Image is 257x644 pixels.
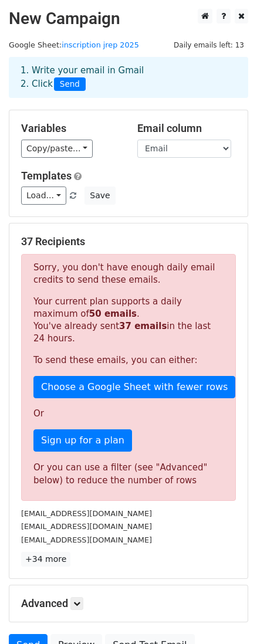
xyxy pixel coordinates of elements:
[170,40,248,49] a: Daily emails left: 13
[21,170,72,182] a: Templates
[198,588,257,644] iframe: Chat Widget
[21,552,70,567] a: +34 more
[137,122,236,135] h5: Email column
[12,64,245,91] div: 1. Write your email in Gmail 2. Click
[9,9,248,29] h2: New Campaign
[9,40,139,49] small: Google Sheet:
[21,122,120,135] h5: Variables
[33,429,132,452] a: Sign up for a plan
[119,321,167,331] strong: 37 emails
[33,262,224,286] p: Sorry, you don't have enough daily email credits to send these emails.
[33,408,224,420] p: Or
[21,522,152,531] small: [EMAIL_ADDRESS][DOMAIN_NAME]
[54,77,86,91] span: Send
[21,597,236,610] h5: Advanced
[21,235,236,248] h5: 37 Recipients
[33,461,224,487] div: Or you can use a filter (see "Advanced" below) to reduce the number of rows
[62,40,139,49] a: inscription jrep 2025
[21,187,66,205] a: Load...
[21,140,93,158] a: Copy/paste...
[170,39,248,52] span: Daily emails left: 13
[33,296,224,345] p: Your current plan supports a daily maximum of . You've already sent in the last 24 hours.
[84,187,115,205] button: Save
[21,535,152,544] small: [EMAIL_ADDRESS][DOMAIN_NAME]
[89,309,137,319] strong: 50 emails
[33,354,224,367] p: To send these emails, you can either:
[33,376,235,398] a: Choose a Google Sheet with fewer rows
[21,509,152,518] small: [EMAIL_ADDRESS][DOMAIN_NAME]
[198,588,257,644] div: Widget de chat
